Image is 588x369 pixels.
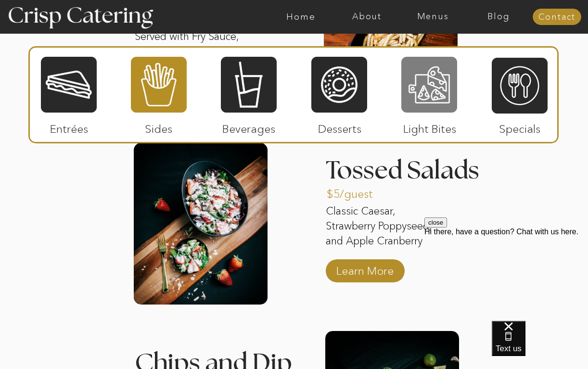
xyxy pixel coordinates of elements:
[424,217,588,333] iframe: podium webchat widget prompt
[307,113,371,140] p: Desserts
[135,351,301,363] h3: Chips and Dip
[127,113,191,140] p: Sides
[397,113,461,140] p: Light Bites
[334,12,400,22] a: About
[533,13,581,22] a: Contact
[268,12,334,22] a: Home
[333,254,397,282] a: Learn More
[37,113,101,140] p: Entrées
[326,158,490,182] h3: Tossed Salads
[326,204,445,250] p: Classic Caesar, Strawberry Poppyseed, and Apple Cranberry
[400,12,466,22] a: Menus
[217,113,281,140] p: Beverages
[487,113,551,140] p: Specials
[492,321,588,369] iframe: podium webchat widget bubble
[466,12,532,22] a: Blog
[327,178,391,205] p: $5/guest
